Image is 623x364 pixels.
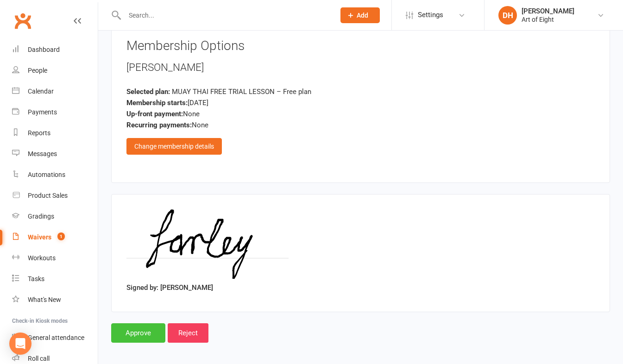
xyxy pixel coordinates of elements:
img: image1755071580.png [126,209,289,279]
div: People [28,67,47,74]
div: Dashboard [28,46,60,53]
div: None [126,119,595,131]
div: Product Sales [28,192,68,199]
a: Calendar [12,81,98,102]
a: Payments [12,102,98,123]
div: Waivers [28,233,51,241]
a: Reports [12,123,98,144]
div: [PERSON_NAME] [126,60,595,75]
a: Waivers 1 [12,227,98,248]
div: DH [498,6,517,25]
a: General attendance kiosk mode [12,327,98,348]
a: What's New [12,289,98,310]
span: Settings [418,5,443,25]
div: [PERSON_NAME] [522,7,574,15]
div: Payments [28,108,57,116]
a: Gradings [12,206,98,227]
div: Roll call [28,355,50,362]
span: MUAY THAI FREE TRIAL LESSON – Free plan [172,88,311,96]
a: Dashboard [12,39,98,60]
a: Clubworx [11,9,34,32]
div: Workouts [28,254,56,262]
strong: Selected plan: [126,88,170,96]
a: Product Sales [12,185,98,206]
strong: Up-front payment: [126,110,183,118]
input: Approve [111,323,165,343]
span: 1 [57,232,65,240]
div: Messages [28,150,57,157]
input: Reject [168,323,208,343]
a: People [12,60,98,81]
div: Calendar [28,88,54,95]
div: Change membership details [126,138,222,155]
a: Automations [12,164,98,185]
div: General attendance [28,334,84,341]
span: Add [357,12,368,19]
a: Tasks [12,269,98,289]
div: What's New [28,296,61,303]
a: Workouts [12,248,98,269]
div: [DATE] [126,97,595,108]
a: Messages [12,144,98,164]
h3: Membership Options [126,39,595,53]
div: Automations [28,171,65,178]
div: Tasks [28,275,44,282]
strong: Recurring payments: [126,121,192,129]
div: Open Intercom Messenger [9,333,31,355]
div: Art of Eight [522,15,574,24]
input: Search... [122,9,328,22]
div: None [126,108,595,119]
label: Signed by: [PERSON_NAME] [126,282,213,293]
div: Reports [28,129,50,137]
div: Gradings [28,213,54,220]
strong: Membership starts: [126,99,188,107]
button: Add [340,7,380,23]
